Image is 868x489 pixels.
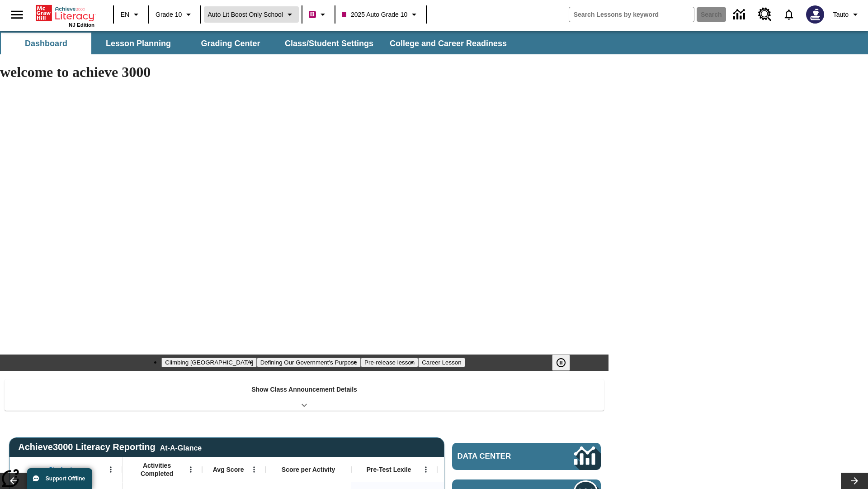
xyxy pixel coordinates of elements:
button: School: Auto Lit Boost only School, Select your school [204,6,299,23]
span: Grade 10 [156,10,182,19]
button: Slide 1 Climbing Mount Tai [161,358,256,367]
button: Slide 2 Defining Our Government's Purpose [257,358,361,367]
a: Home [36,4,94,22]
div: Show Class Announcement Details [5,379,604,411]
input: search field [569,7,694,22]
button: Class: 2025 Auto Grade 10, Select your class [338,6,423,23]
span: Achieve3000 Literacy Reporting [18,442,202,452]
span: Student [49,465,72,474]
button: Grading Center [185,33,276,54]
button: Pause [552,355,570,371]
span: Auto Lit Boost only School [208,10,283,19]
button: Slide 4 Career Lesson [418,358,465,367]
button: Dashboard [1,33,91,54]
span: Tauto [833,10,849,19]
span: B [310,9,315,20]
div: At-A-Glance [160,442,202,452]
button: College and Career Readiness [382,33,514,54]
button: Open Menu [419,463,433,476]
button: Profile/Settings [830,6,864,23]
span: 2025 Auto Grade 10 [342,10,407,19]
span: Pre-Test Lexile [367,465,411,474]
div: Pause [552,355,579,371]
button: Open Menu [247,463,261,476]
button: Boost Class color is violet red. Change class color [305,6,332,23]
div: Home [36,3,94,28]
button: Language: EN, Select a language [117,6,146,23]
a: Resource Center, Will open in new tab [753,2,777,27]
span: Support Offline [46,475,85,482]
a: Data Center [452,443,601,470]
span: Score per Activity [282,465,335,474]
button: Open Menu [184,463,198,476]
button: Open Menu [104,463,118,476]
button: Lesson carousel, Next [841,473,868,489]
p: Show Class Announcement Details [251,385,357,394]
span: EN [121,10,129,19]
a: Notifications [777,3,801,26]
a: Data Center [728,2,753,27]
button: Lesson Planning [93,33,184,54]
span: Data Center [458,452,543,461]
span: NJ Edition [69,22,94,28]
img: Avatar [806,5,824,24]
button: Select a new avatar [801,3,830,26]
button: Support Offline [27,468,92,489]
button: Class/Student Settings [278,33,381,54]
span: Activities Completed [127,461,187,478]
button: Open side menu [4,1,30,28]
button: Grade: Grade 10, Select a grade [152,6,198,23]
button: Slide 3 Pre-release lesson [361,358,418,367]
span: Avg Score [213,465,244,474]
